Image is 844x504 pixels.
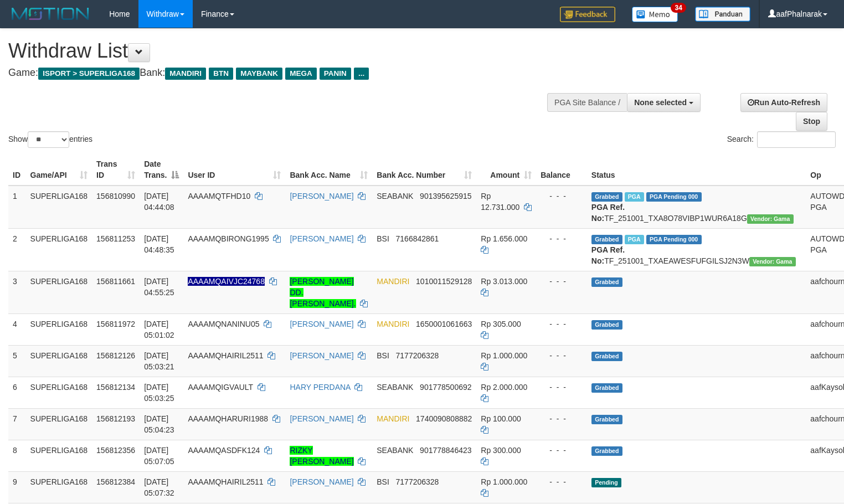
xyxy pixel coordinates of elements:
[541,276,583,287] div: - - -
[188,234,269,243] span: AAAAMQBIRONG1995
[481,414,521,423] span: Rp 100.000
[38,68,140,80] span: ISPORT > SUPERLIGA168
[26,345,92,377] td: SUPERLIGA168
[8,154,26,186] th: ID
[290,383,350,392] a: HARY PERDANA
[625,235,644,244] span: Marked by aafchoeunmanni
[290,446,353,466] a: RIZKY [PERSON_NAME]
[591,203,625,223] b: PGA Ref. No:
[541,350,583,361] div: - - -
[26,228,92,271] td: SUPERLIGA168
[165,68,206,80] span: MANDIRI
[26,440,92,471] td: SUPERLIGA168
[285,154,372,186] th: Bank Acc. Name: activate to sort column ascending
[396,234,439,243] span: Copy 7166842861 to clipboard
[144,414,174,434] span: [DATE] 05:04:23
[96,351,135,360] span: 156812126
[627,93,701,112] button: None selected
[541,413,583,424] div: - - -
[26,471,92,503] td: SUPERLIGA168
[290,192,353,200] a: [PERSON_NAME]
[541,318,583,330] div: - - -
[591,245,625,265] b: PGA Ref. No:
[671,3,686,13] span: 34
[416,277,472,286] span: Copy 1010011529128 to clipboard
[632,7,678,22] img: Button%20Memo.svg
[188,477,263,486] span: AAAAMQHAIRIL2511
[625,192,644,202] span: Marked by aafandaneth
[481,234,527,243] span: Rp 1.656.000
[144,320,174,340] span: [DATE] 05:01:02
[285,68,317,80] span: MEGA
[757,131,836,148] input: Search:
[481,383,527,392] span: Rp 2.000.000
[96,446,135,455] span: 156812356
[377,383,413,392] span: SEABANK
[377,192,413,200] span: SEABANK
[591,235,622,244] span: Grabbed
[8,471,26,503] td: 9
[8,313,26,345] td: 4
[8,345,26,377] td: 5
[209,68,233,80] span: BTN
[320,68,351,80] span: PANIN
[377,351,389,360] span: BSI
[481,446,521,455] span: Rp 300.000
[236,68,282,80] span: MAYBANK
[541,476,583,487] div: - - -
[377,446,413,455] span: SEABANK
[144,477,174,497] span: [DATE] 05:07:32
[372,154,476,186] th: Bank Acc. Number: activate to sort column ascending
[140,154,183,186] th: Date Trans.: activate to sort column descending
[591,383,622,393] span: Grabbed
[8,440,26,471] td: 8
[96,320,135,328] span: 156811972
[354,68,369,80] span: ...
[96,414,135,423] span: 156812193
[26,271,92,313] td: SUPERLIGA168
[536,154,587,186] th: Balance
[587,154,806,186] th: Status
[481,351,527,360] span: Rp 1.000.000
[290,414,353,423] a: [PERSON_NAME]
[188,320,259,328] span: AAAAMQNANINU05
[396,351,439,360] span: Copy 7177206328 to clipboard
[144,446,174,466] span: [DATE] 05:07:05
[8,228,26,271] td: 2
[416,414,472,423] span: Copy 1740090808882 to clipboard
[420,383,471,392] span: Copy 901778500692 to clipboard
[591,478,621,487] span: Pending
[481,477,527,486] span: Rp 1.000.000
[188,277,265,286] span: Nama rekening ada tanda titik/strip, harap diedit
[591,415,622,424] span: Grabbed
[591,277,622,287] span: Grabbed
[26,154,92,186] th: Game/API: activate to sort column ascending
[476,154,536,186] th: Amount: activate to sort column ascending
[183,154,285,186] th: User ID: activate to sort column ascending
[26,313,92,345] td: SUPERLIGA168
[8,131,92,148] label: Show entries
[377,277,409,286] span: MANDIRI
[290,477,353,486] a: [PERSON_NAME]
[96,383,135,392] span: 156812134
[290,277,356,308] a: [PERSON_NAME] DD. [PERSON_NAME].
[144,383,174,403] span: [DATE] 05:03:25
[560,7,615,22] img: Feedback.jpg
[727,131,836,148] label: Search:
[591,446,622,456] span: Grabbed
[8,408,26,440] td: 7
[646,235,702,244] span: PGA Pending
[749,257,796,266] span: Vendor URL: https://trx31.1velocity.biz
[188,446,260,455] span: AAAAMQASDFK124
[144,277,174,297] span: [DATE] 04:55:25
[481,192,519,212] span: Rp 12.731.000
[377,320,409,328] span: MANDIRI
[188,192,250,200] span: AAAAMQTFHD10
[188,414,268,423] span: AAAAMQHARURI1988
[420,192,471,200] span: Copy 901395625915 to clipboard
[144,234,174,254] span: [DATE] 04:48:35
[290,234,353,243] a: [PERSON_NAME]
[547,93,627,112] div: PGA Site Balance /
[541,445,583,456] div: - - -
[587,186,806,229] td: TF_251001_TXA8O78VIBP1WUR6A18G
